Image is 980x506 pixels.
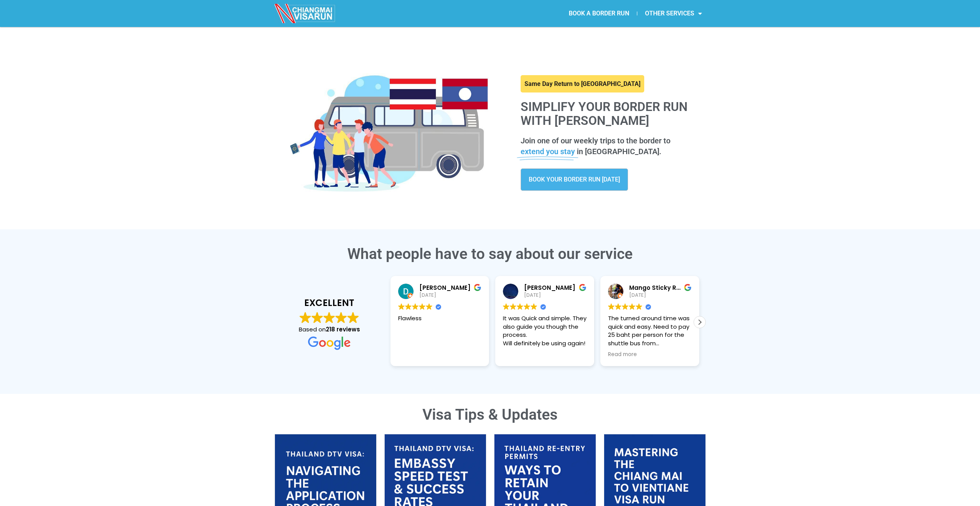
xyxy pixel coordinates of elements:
div: Mango Sticky Rice [629,284,692,292]
img: Google [335,312,347,323]
img: Google [622,303,628,310]
img: Dave Reid profile picture [398,284,414,299]
img: Google [419,303,426,310]
img: Google [615,303,622,310]
a: BOOK A BORDER RUN [561,5,637,22]
img: Google [524,303,530,310]
span: Read more [608,351,637,358]
h1: Simplify your border run with [PERSON_NAME] [521,100,698,127]
img: Google [412,303,419,310]
img: Google [308,336,350,350]
div: It was Quick and simple. They also guide you though the process. Will definitely be using again! [503,314,586,348]
img: Google [608,303,615,310]
span: Join one of our weekly trips to the border to [521,136,670,145]
div: [DATE] [419,292,482,299]
img: Google [510,303,516,310]
img: Google [405,303,412,310]
a: BOOK YOUR BORDER RUN [DATE] [521,168,628,191]
img: Marcus Olsen profile picture [503,284,518,299]
div: [PERSON_NAME] [524,284,586,292]
a: OTHER SERVICES [637,5,710,22]
img: Google [300,312,311,323]
div: [PERSON_NAME] [419,284,482,292]
div: Next review [694,316,705,328]
img: Google [517,303,523,310]
strong: 218 reviews [326,325,360,333]
img: Google [347,312,359,323]
div: [DATE] [524,292,586,299]
img: Mango Sticky Rice profile picture [608,284,623,299]
img: Google [531,303,537,310]
span: in [GEOGRAPHIC_DATA]. [577,147,662,156]
img: Google [503,303,509,310]
div: The turned around time was quick and easy. Need to pay 25 baht per person for the shuttle bus fro... [608,314,692,348]
img: Google [426,303,432,310]
span: BOOK YOUR BORDER RUN [DATE] [529,177,620,183]
strong: EXCELLENT [282,296,377,309]
h3: What people have to say about our service [275,247,706,262]
img: Google [629,303,635,310]
img: Google [323,312,335,323]
div: Flawless [398,314,482,348]
div: [DATE] [629,292,692,299]
img: Google [398,303,405,310]
span: Based on [299,325,360,333]
h1: Visa Tips & Updates [275,407,706,422]
nav: Menu [490,5,710,22]
img: Google [636,303,642,310]
img: Google [312,312,323,323]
